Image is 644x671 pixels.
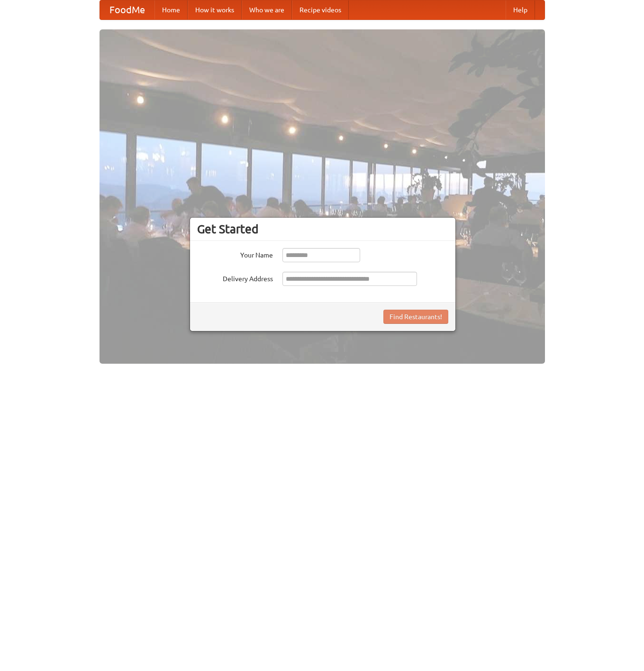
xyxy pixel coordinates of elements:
[188,0,242,19] a: How it works
[100,0,154,19] a: FoodMe
[154,0,188,19] a: Home
[506,0,535,19] a: Help
[197,272,273,284] label: Delivery Address
[197,222,448,236] h3: Get Started
[292,0,349,19] a: Recipe videos
[197,248,273,260] label: Your Name
[383,310,448,324] button: Find Restaurants!
[242,0,292,19] a: Who we are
